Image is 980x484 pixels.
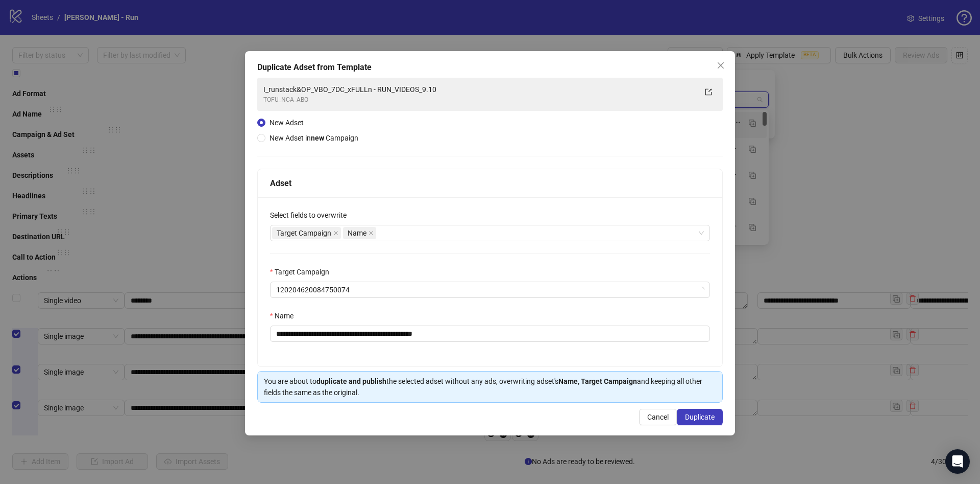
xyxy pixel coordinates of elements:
button: Duplicate [677,409,723,425]
span: Duplicate [685,413,715,421]
strong: Name, Target Campaign [558,377,637,385]
button: Cancel [639,409,677,425]
span: close [333,231,338,236]
div: I_runstack&OP_VBO_7DC_xFULLn - RUN_VIDEOS_9.10 [263,84,696,95]
div: TOFU_NCA_ABO [263,95,696,105]
span: close [369,231,374,236]
div: Duplicate Adset from Template [257,61,723,74]
strong: duplicate and publish [316,377,386,385]
span: New Adset in Campaign [269,134,358,142]
button: Close [713,57,729,74]
span: export [705,88,712,96]
span: Cancel [647,413,669,421]
label: Name [270,310,300,321]
input: Name [270,326,710,342]
span: Target Campaign [272,227,341,239]
span: Target Campaign [277,227,331,239]
span: close [717,61,725,70]
strong: new [311,134,324,142]
label: Target Campaign [270,266,336,278]
div: You are about to the selected adset without any ads, overwriting adset's and keeping all other fi... [264,376,716,398]
span: 120204620084750074 [276,282,704,297]
div: Adset [270,177,710,190]
label: Select fields to overwrite [270,210,353,221]
span: New Adset [269,119,304,127]
span: Name [343,227,376,239]
span: Name [348,227,366,239]
div: Open Intercom Messenger [945,449,970,474]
